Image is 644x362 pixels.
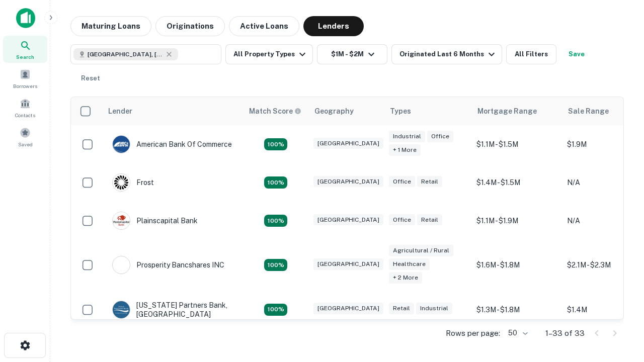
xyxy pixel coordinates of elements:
[155,16,225,36] button: Originations
[399,48,498,60] div: Originated Last 6 Months
[389,144,421,156] div: + 1 more
[264,259,287,271] div: Matching Properties: 5, hasApolloMatch: undefined
[243,97,308,125] th: Capitalize uses an advanced AI algorithm to match your search with the best lender. The match sco...
[308,97,384,125] th: Geography
[504,326,529,340] div: 50
[113,212,130,229] img: picture
[594,282,644,330] iframe: Chat Widget
[314,105,354,117] div: Geography
[568,105,609,117] div: Sale Range
[16,8,35,28] img: capitalize-icon.png
[389,303,414,314] div: Retail
[88,50,163,59] span: [GEOGRAPHIC_DATA], [GEOGRAPHIC_DATA], [GEOGRAPHIC_DATA]
[225,44,313,64] button: All Property Types
[113,174,130,191] img: picture
[102,97,243,125] th: Lender
[389,245,453,256] div: Agricultural / Rural
[471,291,562,329] td: $1.3M - $1.8M
[3,94,47,121] a: Contacts
[16,53,34,61] span: Search
[560,44,593,64] button: Save your search to get updates of matches that match your search criteria.
[18,140,33,148] span: Saved
[471,163,562,202] td: $1.4M - $1.5M
[3,36,47,63] a: Search
[3,123,47,150] a: Saved
[112,256,224,274] div: Prosperity Bancshares INC
[113,301,130,318] img: picture
[264,176,287,189] div: Matching Properties: 3, hasApolloMatch: undefined
[264,138,287,150] div: Matching Properties: 3, hasApolloMatch: undefined
[471,202,562,240] td: $1.1M - $1.9M
[417,214,442,226] div: Retail
[112,212,198,230] div: Plainscapital Bank
[506,44,556,64] button: All Filters
[13,82,37,90] span: Borrowers
[313,214,383,226] div: [GEOGRAPHIC_DATA]
[446,327,500,339] p: Rows per page:
[389,258,430,270] div: Healthcare
[249,106,301,117] div: Capitalize uses an advanced AI algorithm to match your search with the best lender. The match sco...
[389,272,422,284] div: + 2 more
[229,16,299,36] button: Active Loans
[3,65,47,92] a: Borrowers
[112,301,233,319] div: [US_STATE] Partners Bank, [GEOGRAPHIC_DATA]
[471,125,562,163] td: $1.1M - $1.5M
[313,176,383,188] div: [GEOGRAPHIC_DATA]
[113,256,130,274] img: picture
[112,135,232,153] div: American Bank Of Commerce
[384,97,471,125] th: Types
[416,303,452,314] div: Industrial
[471,240,562,291] td: $1.6M - $1.8M
[471,97,562,125] th: Mortgage Range
[427,131,453,142] div: Office
[389,176,415,188] div: Office
[249,106,299,117] h6: Match Score
[313,138,383,149] div: [GEOGRAPHIC_DATA]
[112,173,154,192] div: Frost
[389,131,425,142] div: Industrial
[264,215,287,227] div: Matching Properties: 3, hasApolloMatch: undefined
[113,136,130,153] img: picture
[390,105,411,117] div: Types
[15,111,35,119] span: Contacts
[391,44,502,64] button: Originated Last 6 Months
[70,16,151,36] button: Maturing Loans
[545,327,585,339] p: 1–33 of 33
[389,214,415,226] div: Office
[313,303,383,314] div: [GEOGRAPHIC_DATA]
[317,44,387,64] button: $1M - $2M
[303,16,364,36] button: Lenders
[264,304,287,316] div: Matching Properties: 4, hasApolloMatch: undefined
[417,176,442,188] div: Retail
[74,68,107,88] button: Reset
[313,258,383,270] div: [GEOGRAPHIC_DATA]
[477,105,537,117] div: Mortgage Range
[108,105,132,117] div: Lender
